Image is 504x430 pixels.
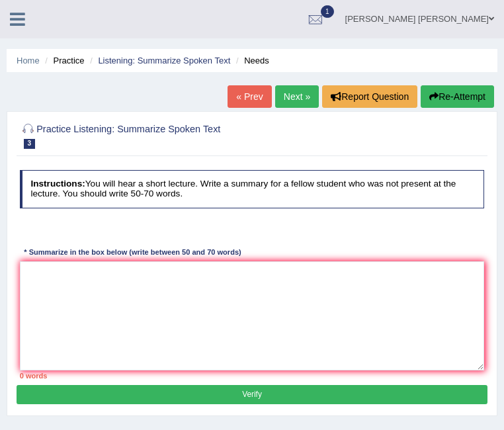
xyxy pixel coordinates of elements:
[321,5,334,18] span: 1
[24,139,36,149] span: 3
[20,247,246,259] div: * Summarize in the box below (write between 50 and 70 words)
[17,56,40,65] a: Home
[421,85,494,108] button: Re-Attempt
[20,121,308,149] h2: Practice Listening: Summarize Spoken Text
[98,56,230,65] a: Listening: Summarize Spoken Text
[30,179,85,189] b: Instructions:
[20,170,485,208] h4: You will hear a short lecture. Write a summary for a fellow student who was not present at the le...
[275,85,319,108] a: Next »
[20,370,485,381] div: 0 words
[322,85,417,108] button: Report Question
[228,85,271,108] a: « Prev
[42,54,84,67] li: Practice
[233,54,269,67] li: Needs
[17,385,487,404] button: Verify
